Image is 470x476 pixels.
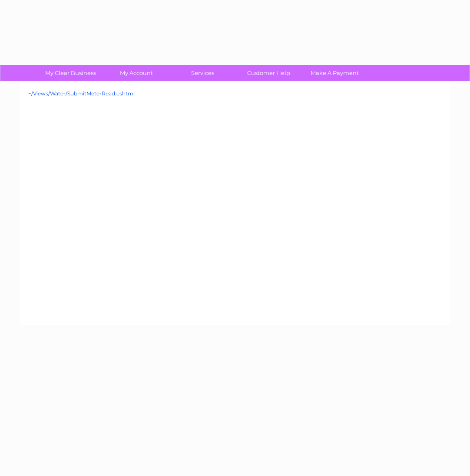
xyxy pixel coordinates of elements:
[233,65,305,81] a: Customer Help
[101,65,172,81] a: My Account
[167,65,238,81] a: Services
[28,90,135,97] a: ~/Views/Water/SubmitMeterRead.cshtml
[299,65,371,81] a: Make A Payment
[35,65,106,81] a: My Clear Business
